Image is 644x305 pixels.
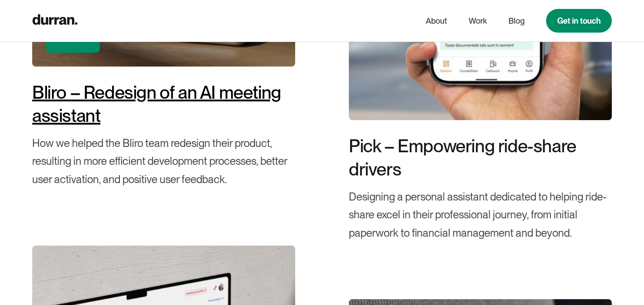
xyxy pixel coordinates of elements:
div: Pick – Empowering ride-share drivers [349,134,612,181]
a: home [32,12,77,29]
a: About [426,13,447,29]
div: Designing a personal assistant dedicated to helping ride-share excel in their professional journe... [349,188,612,242]
a: Work [469,13,487,29]
div: How we helped the Bliro team redesign their product, resulting in more efficient development proc... [32,134,295,189]
div: Bliro – Redesign of an AI meeting assistant [32,81,295,127]
a: Blog [508,13,525,29]
a: Get in touch [546,9,612,33]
